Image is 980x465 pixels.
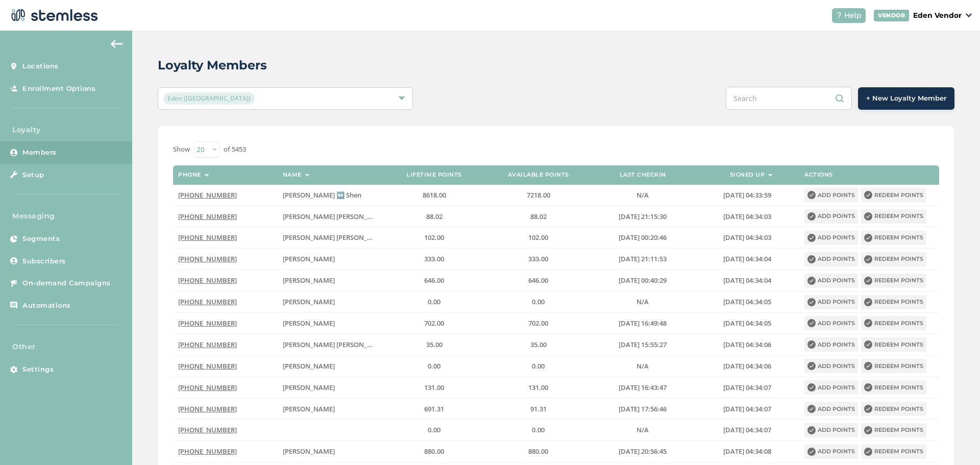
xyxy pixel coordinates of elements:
button: Add points [804,402,858,416]
span: [DATE] 00:40:29 [619,276,667,285]
label: (918) 520-3448 [178,319,272,328]
span: 0.00 [428,425,440,434]
span: Help [844,10,862,21]
span: [PHONE_NUMBER] [178,383,237,392]
span: 7218.00 [527,190,550,200]
label: 102.00 [492,233,585,242]
label: Lifetime points [406,172,462,178]
label: 2021-10-12 15:55:27 [596,340,690,349]
span: 35.00 [530,340,547,349]
span: [DATE] 04:34:08 [723,447,771,456]
button: Redeem points [861,316,926,330]
th: Actions [799,165,939,185]
label: (918) 202-5887 [178,362,272,371]
label: 0.00 [387,298,481,306]
span: [DATE] 04:34:06 [723,340,771,349]
span: [PHONE_NUMBER] [178,361,237,371]
label: 333.00 [492,255,585,263]
button: Add points [804,231,858,245]
button: Add points [804,380,858,395]
span: Settings [22,364,54,375]
label: (918) 430-6773 [178,298,272,306]
span: 333.00 [424,254,444,263]
label: Show [173,144,190,155]
span: [DATE] 04:34:04 [723,276,771,285]
span: [DATE] 21:11:53 [619,254,667,263]
span: Automations [22,301,71,311]
label: 880.00 [492,447,585,456]
span: 8618.00 [423,190,446,200]
label: Last checkin [620,172,666,178]
span: [DATE] 04:34:07 [723,404,771,413]
span: [PERSON_NAME] [283,383,335,392]
span: 880.00 [424,447,444,456]
button: Add points [804,295,858,309]
label: victore anthony girdner [283,255,377,263]
label: 2024-01-22 04:34:04 [700,276,794,285]
button: Redeem points [861,402,926,416]
label: 2021-11-06 20:56:45 [596,447,690,456]
span: [PERSON_NAME] [283,447,335,456]
span: [PHONE_NUMBER] [178,340,237,349]
span: 702.00 [528,319,548,328]
button: Redeem points [861,252,926,266]
label: (918) 633-6207 [178,447,272,456]
span: 131.00 [424,383,444,392]
span: [PHONE_NUMBER] [178,447,237,456]
span: [DATE] 04:34:03 [723,212,771,221]
label: 702.00 [387,319,481,328]
span: [DATE] 00:20:46 [619,233,667,242]
button: Add points [804,188,858,202]
label: 2024-01-22 04:34:03 [700,233,794,242]
span: 0.00 [428,361,440,371]
label: joshua bryan hale [283,233,377,242]
label: Carol Bevenue [283,298,377,306]
label: 333.00 [387,255,481,263]
button: Redeem points [861,231,926,245]
label: 2020-07-21 00:40:29 [596,276,690,285]
span: 333.00 [528,254,548,263]
button: Redeem points [861,274,926,288]
label: 2024-10-24 17:56:46 [596,405,690,413]
label: (918) 949-5101 [178,405,272,413]
img: icon-help-white-03924b79.svg [836,12,842,18]
span: 91.31 [530,404,547,413]
span: [PERSON_NAME] [283,297,335,306]
span: 88.02 [426,212,443,221]
span: 88.02 [530,212,547,221]
label: 2024-01-22 04:34:06 [700,340,794,349]
span: [PHONE_NUMBER] [178,425,237,434]
label: 35.00 [387,340,481,349]
div: VENDOR [874,10,909,21]
button: Redeem points [861,209,926,224]
iframe: Chat Widget [929,416,980,465]
label: 2022-07-08 16:43:47 [596,383,690,392]
span: [PERSON_NAME] [PERSON_NAME] [283,212,388,221]
span: [PERSON_NAME] [283,404,335,413]
span: [PHONE_NUMBER] [178,404,237,413]
button: Redeem points [861,359,926,373]
span: Eden ([GEOGRAPHIC_DATA]) [163,92,255,105]
label: 2024-01-22 04:34:07 [700,426,794,434]
label: William Robert Lewis [283,405,377,413]
span: [PERSON_NAME] [283,276,335,285]
label: 8618.00 [387,191,481,200]
span: [DATE] 04:34:07 [723,383,771,392]
button: Redeem points [861,337,926,352]
button: Add points [804,252,858,266]
img: logo-dark-0685b13c.svg [8,5,98,26]
span: [PHONE_NUMBER] [178,254,237,263]
label: 91.31 [492,405,585,413]
label: Amy Graham [283,383,377,392]
span: [DATE] 04:34:07 [723,425,771,434]
img: icon-sort-1e1d7615.svg [204,174,209,177]
button: Add points [804,274,858,288]
span: [DATE] 16:43:47 [619,383,667,392]
label: 35.00 [492,340,585,349]
label: 0.00 [387,426,481,434]
label: 2023-04-18 16:49:48 [596,319,690,328]
button: Add points [804,209,858,224]
span: [PHONE_NUMBER] [178,297,237,306]
label: (918) 404-9452 [178,426,272,434]
span: N/A [636,190,649,200]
